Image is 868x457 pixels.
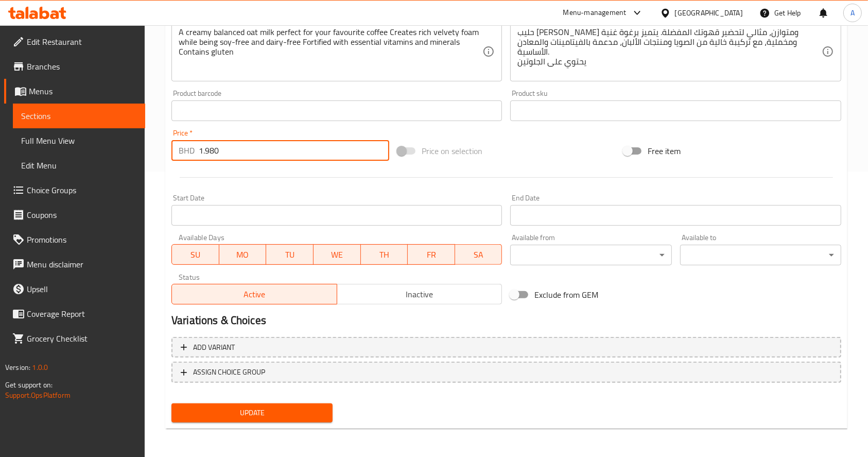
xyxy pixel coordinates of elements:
[4,301,145,326] a: Coverage Report
[534,289,598,301] span: Exclude from GEM
[4,252,145,277] a: Menu disclaimer
[27,233,137,246] span: Promotions
[455,244,502,265] button: SA
[4,29,145,54] a: Edit Restaurant
[21,159,137,172] span: Edit Menu
[270,247,309,262] span: TU
[199,140,389,161] input: Please enter price
[5,378,53,392] span: Get support on:
[4,178,145,202] a: Choice Groups
[314,244,361,265] button: WE
[193,366,265,379] span: ASSIGN CHOICE GROUP
[365,247,404,262] span: TH
[318,247,357,262] span: WE
[4,277,145,301] a: Upsell
[29,85,137,97] span: Menus
[13,128,145,153] a: Full Menu View
[459,247,498,262] span: SA
[510,100,841,121] input: Please enter product sku
[21,110,137,122] span: Sections
[13,104,145,128] a: Sections
[171,244,219,265] button: SU
[510,245,671,265] div: ​
[27,332,137,345] span: Grocery Checklist
[193,341,235,354] span: Add variant
[341,287,498,302] span: Inactive
[171,284,337,304] button: Active
[27,308,137,320] span: Coverage Report
[680,245,841,265] div: ​
[179,144,195,157] p: BHD
[4,227,145,252] a: Promotions
[176,287,333,302] span: Active
[422,145,482,157] span: Price on selection
[171,100,502,121] input: Please enter product barcode
[223,247,263,262] span: MO
[4,79,145,104] a: Menus
[21,134,137,147] span: Full Menu View
[219,244,267,265] button: MO
[27,184,137,196] span: Choice Groups
[5,388,71,402] a: Support.OpsPlatform
[408,244,455,265] button: FR
[648,145,681,157] span: Free item
[4,326,145,351] a: Grocery Checklist
[27,258,137,270] span: Menu disclaimer
[171,337,841,358] button: Add variant
[27,283,137,295] span: Upsell
[179,27,482,76] textarea: A creamy balanced oat milk perfect for your favourite coffee Creates rich velvety foam while bein...
[412,247,451,262] span: FR
[361,244,408,265] button: TH
[4,54,145,79] a: Branches
[171,362,841,383] button: ASSIGN CHOICE GROUP
[517,27,821,76] textarea: حليب [PERSON_NAME] ومتوازن، مثالي لتحضير قهوتك المفضلة. يتميز برغوة غنية ومخملية، مع تركيبة خالية...
[5,361,30,374] span: Version:
[27,60,137,73] span: Branches
[176,247,215,262] span: SU
[4,202,145,227] a: Coupons
[563,7,627,19] div: Menu-management
[171,313,841,328] h2: Variations & Choices
[337,284,502,304] button: Inactive
[13,153,145,178] a: Edit Menu
[180,407,324,419] span: Update
[850,7,855,19] span: A
[266,244,314,265] button: TU
[171,403,333,422] button: Update
[32,361,48,374] span: 1.0.0
[675,7,743,19] div: [GEOGRAPHIC_DATA]
[27,36,137,48] span: Edit Restaurant
[27,209,137,221] span: Coupons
